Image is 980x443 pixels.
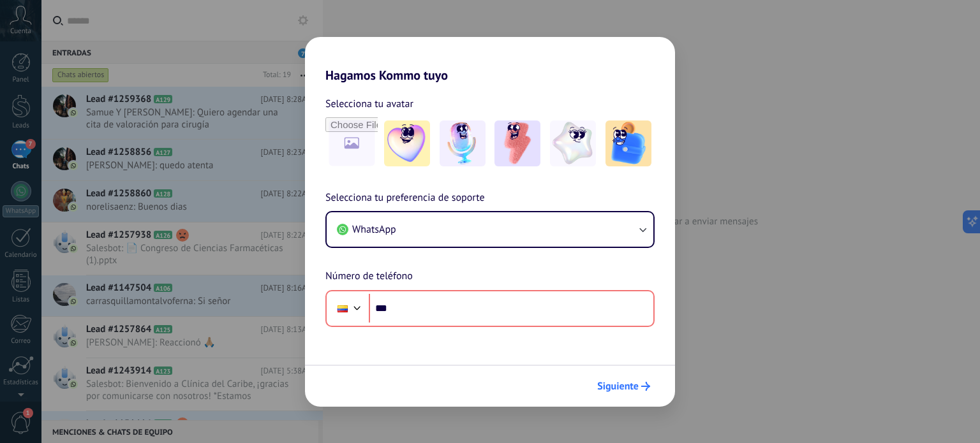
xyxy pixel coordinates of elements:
[305,37,675,83] h2: Hagamos Kommo tuyo
[440,120,486,166] img: -2.jpeg
[330,295,355,322] div: Colombia: + 57
[605,120,651,166] img: -5.jpeg
[384,120,430,166] img: -1.jpeg
[352,223,396,236] span: WhatsApp
[325,96,413,112] span: Selecciona tu avatar
[327,212,653,247] button: WhatsApp
[550,120,596,166] img: -4.jpeg
[597,382,639,391] span: Siguiente
[591,375,656,397] button: Siguiente
[325,268,413,285] span: Número de teléfono
[494,120,540,166] img: -3.jpeg
[325,190,485,207] span: Selecciona tu preferencia de soporte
